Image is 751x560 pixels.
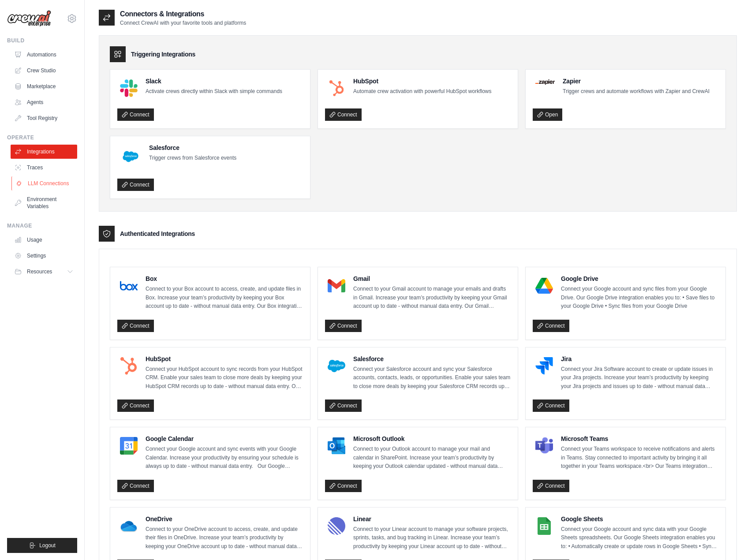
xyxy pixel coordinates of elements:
[535,437,553,455] img: Microsoft Teams Logo
[563,87,710,96] p: Trigger crews and automate workflows with Zapier and CrewAI
[7,538,77,553] button: Logout
[561,445,718,471] p: Connect your Teams workspace to receive notifications and alerts in Teams. Stay connected to impo...
[146,87,282,96] p: Activate crews directly within Slack with simple commands
[117,108,154,121] a: Connect
[533,108,562,121] a: Open
[11,111,77,125] a: Tool Registry
[535,79,555,85] img: Zapier Logo
[561,274,718,283] h4: Google Drive
[120,517,138,535] img: OneDrive Logo
[353,515,511,523] h4: Linear
[11,265,77,279] button: Resources
[27,268,52,275] span: Resources
[325,320,362,332] a: Connect
[120,79,138,97] img: Slack Logo
[11,161,77,175] a: Traces
[11,249,77,263] a: Settings
[120,437,138,455] img: Google Calendar Logo
[120,9,246,19] h2: Connectors & Integrations
[535,357,553,375] img: Jira Logo
[353,87,491,96] p: Automate crew activation with powerful HubSpot workflows
[11,233,77,247] a: Usage
[11,79,77,93] a: Marketplace
[328,357,345,375] img: Salesforce Logo
[325,399,362,412] a: Connect
[7,37,77,44] div: Build
[146,274,303,283] h4: Box
[353,285,511,311] p: Connect to your Gmail account to manage your emails and drafts in Gmail. Increase your team’s pro...
[328,277,345,295] img: Gmail Logo
[11,176,78,190] a: LLM Connections
[146,445,303,471] p: Connect your Google account and sync events with your Google Calendar. Increase your productivity...
[325,480,362,492] a: Connect
[120,146,141,167] img: Salesforce Logo
[7,134,77,141] div: Operate
[533,320,569,332] a: Connect
[328,517,345,535] img: Linear Logo
[11,95,77,109] a: Agents
[328,437,345,455] img: Microsoft Outlook Logo
[146,77,282,86] h4: Slack
[561,434,718,443] h4: Microsoft Teams
[120,19,246,26] p: Connect CrewAI with your favorite tools and platforms
[39,542,56,549] span: Logout
[561,365,718,391] p: Connect your Jira Software account to create or update issues in your Jira projects. Increase you...
[535,517,553,535] img: Google Sheets Logo
[117,179,154,191] a: Connect
[146,285,303,311] p: Connect to your Box account to access, create, and update files in Box. Increase your team’s prod...
[149,143,236,152] h4: Salesforce
[11,63,77,78] a: Crew Studio
[120,277,138,295] img: Box Logo
[149,154,236,163] p: Trigger crews from Salesforce events
[561,285,718,311] p: Connect your Google account and sync files from your Google Drive. Our Google Drive integration e...
[117,399,154,412] a: Connect
[146,525,303,551] p: Connect to your OneDrive account to access, create, and update their files in OneDrive. Increase ...
[328,79,345,97] img: HubSpot Logo
[533,480,569,492] a: Connect
[561,355,718,363] h4: Jira
[353,434,511,443] h4: Microsoft Outlook
[353,525,511,551] p: Connect to your Linear account to manage your software projects, sprints, tasks, and bug tracking...
[561,515,718,523] h4: Google Sheets
[117,480,154,492] a: Connect
[146,355,303,363] h4: HubSpot
[117,320,154,332] a: Connect
[11,192,77,213] a: Environment Variables
[7,10,51,27] img: Logo
[563,77,710,86] h4: Zapier
[535,277,553,295] img: Google Drive Logo
[146,365,303,391] p: Connect your HubSpot account to sync records from your HubSpot CRM. Enable your sales team to clo...
[7,222,77,229] div: Manage
[11,48,77,62] a: Automations
[561,525,718,551] p: Connect your Google account and sync data with your Google Sheets spreadsheets. Our Google Sheets...
[353,355,511,363] h4: Salesforce
[353,77,491,86] h4: HubSpot
[353,445,511,471] p: Connect to your Outlook account to manage your mail and calendar in SharePoint. Increase your tea...
[146,515,303,523] h4: OneDrive
[120,229,195,238] h3: Authenticated Integrations
[533,399,569,412] a: Connect
[146,434,303,443] h4: Google Calendar
[131,50,195,59] h3: Triggering Integrations
[353,365,511,391] p: Connect your Salesforce account and sync your Salesforce accounts, contacts, leads, or opportunit...
[325,108,362,121] a: Connect
[120,357,138,375] img: HubSpot Logo
[11,145,77,159] a: Integrations
[353,274,511,283] h4: Gmail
